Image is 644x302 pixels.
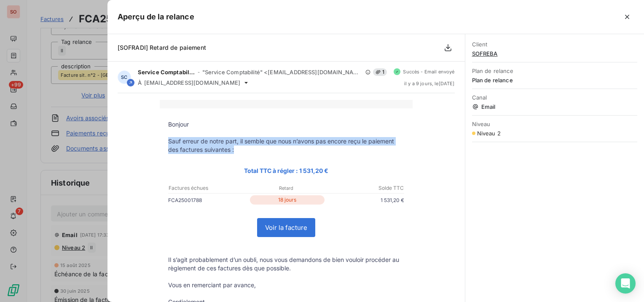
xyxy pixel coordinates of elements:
p: Solde TTC [326,184,404,192]
h5: Aperçu de la relance [118,11,194,23]
span: il y a 9 jours , le [DATE] [404,81,455,86]
span: Niveau [472,121,637,127]
span: 1 [373,68,387,76]
p: Retard [247,184,325,192]
span: [SOFRADI] Retard de paiement [118,44,206,51]
span: À [138,79,142,86]
span: Service Comptabilité [138,69,195,75]
span: [EMAIL_ADDRESS][DOMAIN_NAME] [144,79,240,86]
a: Voir la facture [258,218,315,237]
div: SC [118,70,131,84]
p: Bonjour [168,120,404,129]
p: Total TTC à régler : 1 531,20 € [168,166,404,175]
span: Canal [472,94,637,101]
span: Email [472,103,637,110]
p: Factures échues [169,184,247,192]
span: Niveau 2 [477,130,501,137]
span: SOFREBA [472,50,637,57]
span: "Service Comptabilité" <[EMAIL_ADDRESS][DOMAIN_NAME]> [202,69,363,75]
span: Plan de relance [472,77,637,84]
span: Plan de relance [472,67,637,74]
p: 1 531,20 € [326,196,404,205]
p: Il s’agit probablement d’un oubli, nous vous demandons de bien vouloir procéder au règlement de c... [168,256,404,272]
p: 18 jours [250,195,325,205]
div: Open Intercom Messenger [615,273,636,294]
p: Vous en remerciant par avance, [168,281,404,289]
span: Client [472,41,637,48]
p: Sauf erreur de notre part, il semble que nous n’avons pas encore reçu le paiement des factures su... [168,137,404,154]
span: - [198,70,200,75]
p: FCA25001788 [168,196,248,205]
span: Succès - Email envoyé [403,69,454,74]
